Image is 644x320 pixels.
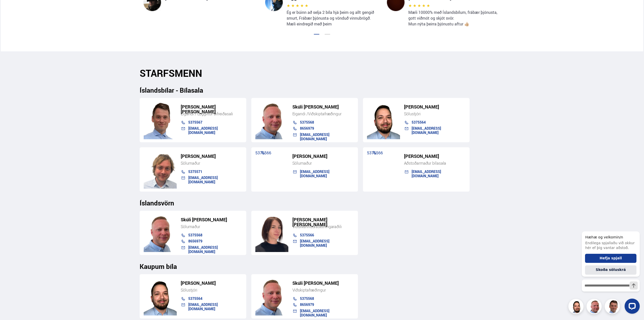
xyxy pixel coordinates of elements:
a: [EMAIL_ADDRESS][DOMAIN_NAME] [300,239,329,247]
img: m7PZdWzYfFvz2vuk.png [144,214,177,252]
span: Viðskiptafræðingur [292,287,326,293]
div: Eigandi / Löggiltur bifreiðasali [181,111,242,116]
img: nhp88E3Fdnt1Opn2.png [144,277,177,315]
span: ★ ★ ★ ★ ★ [287,3,308,8]
div: Sölumaður [181,161,242,166]
div: Sölumaður [181,224,242,229]
p: Mæli 10000% með Íslandsbílum, frábær þjónusta, gott viðmót og skjót svör. [408,10,501,21]
a: 8656979 [300,126,314,131]
a: 8656979 [188,239,202,243]
h5: [PERSON_NAME] [181,154,242,159]
h5: [PERSON_NAME] [404,154,466,159]
a: 5375566 [367,150,383,156]
a: 5375571 [188,169,202,174]
div: Sölustjóri [404,111,466,116]
img: nhp88E3Fdnt1Opn2.png [367,101,400,139]
a: 5375564 [188,296,202,301]
img: m7PZdWzYfFvz2vuk.png [255,277,288,315]
h5: Skúli [PERSON_NAME] [292,104,354,109]
a: 5375567 [188,120,202,125]
a: [EMAIL_ADDRESS][DOMAIN_NAME] [300,132,329,141]
a: [EMAIL_ADDRESS][DOMAIN_NAME] [300,308,329,317]
span: ★ ★ ★ ★ ★ [408,3,430,8]
div: Sölustjóri [181,288,242,293]
img: siFngHWaQ9KaOqBr.png [255,101,288,139]
h5: [PERSON_NAME] [PERSON_NAME] [292,217,354,227]
div: Eigandi / [292,111,354,116]
a: [EMAIL_ADDRESS][DOMAIN_NAME] [188,302,218,311]
a: 5375564 [412,120,426,125]
a: [EMAIL_ADDRESS][DOMAIN_NAME] [412,169,441,178]
a: 5375566 [255,150,271,156]
h3: Íslandsvörn [140,199,505,207]
h5: [PERSON_NAME] [181,281,242,286]
p: Ég er búinn að selja 2 bíla hjá þeim og allt gengið smurt, Frábær þjónusta og vönduð vinnubrögð. ... [287,10,379,27]
a: [EMAIL_ADDRESS][DOMAIN_NAME] [300,169,329,178]
a: [EMAIL_ADDRESS][DOMAIN_NAME] [412,126,441,135]
div: Sölumaður [292,161,354,166]
h5: [PERSON_NAME] [292,154,354,159]
h2: STARFSMENN [140,67,505,79]
a: 5375566 [300,233,314,237]
h5: [PERSON_NAME] [PERSON_NAME] [181,104,242,114]
a: 5375568 [300,120,314,125]
h3: Íslandsbílar - Bílasala [140,86,505,94]
img: SZ4H-t_Copy_of_C.png [144,151,177,189]
a: [EMAIL_ADDRESS][DOMAIN_NAME] [188,245,218,254]
a: 5375568 [188,233,202,237]
a: [EMAIL_ADDRESS][DOMAIN_NAME] [188,126,218,135]
a: 5375568 [300,296,314,301]
span: Viðskiptafræðingur [308,111,342,117]
img: FbJEzSuNWCJXmdc-.webp [144,101,177,139]
img: nhp88E3Fdnt1Opn2.png [569,300,584,315]
p: Mun nýta þeirra þjónustu aftur 👍🏼 [408,21,501,27]
h3: Kaupum bíla [140,263,505,270]
h5: Skúli [PERSON_NAME] [292,281,354,286]
div: Viðurkenndur [292,224,354,229]
a: [EMAIL_ADDRESS][DOMAIN_NAME] [188,175,218,184]
h5: [PERSON_NAME] [404,104,466,109]
span: ásetningaraðili [316,224,342,229]
a: 8656979 [300,302,314,307]
iframe: LiveChat chat widget [578,222,642,318]
img: TiAwD7vhpwHUHg8j.png [255,214,288,252]
h5: Skúli [PERSON_NAME] [181,217,242,222]
div: Aðstoðarmaður bílasala [404,161,466,166]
